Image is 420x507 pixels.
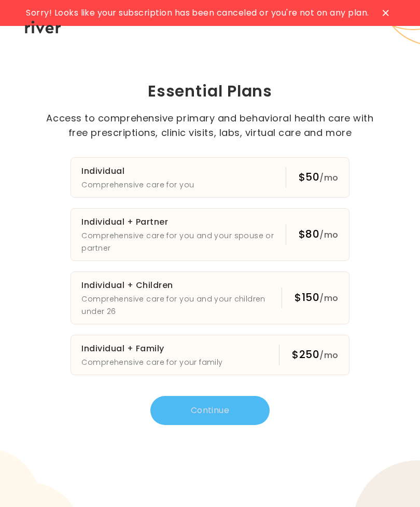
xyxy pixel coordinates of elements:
[295,290,338,306] div: $150
[81,179,194,191] p: Comprehensive care for you
[71,271,349,324] button: Individual + ChildrenComprehensive care for you and your children under 26$150/mo
[319,349,338,361] span: /mo
[71,157,349,198] button: IndividualComprehensive care for you$50/mo
[150,396,270,425] button: Continue
[319,172,338,184] span: /mo
[81,341,222,356] h3: Individual + Family
[71,208,349,261] button: Individual + PartnerComprehensive care for you and your spouse or partner$80/mo
[81,278,282,293] h3: Individual + Children
[81,293,282,318] p: Comprehensive care for you and your children under 26
[319,292,338,304] span: /mo
[319,229,338,241] span: /mo
[299,227,339,242] div: $80
[299,170,339,185] div: $50
[81,356,222,368] p: Comprehensive care for your family
[81,229,285,254] p: Comprehensive care for you and your spouse or partner
[36,82,384,101] h1: Essential Plans
[71,335,349,375] button: Individual + FamilyComprehensive care for your family$250/mo
[81,215,285,229] h3: Individual + Partner
[81,164,194,179] h3: Individual
[26,6,369,20] span: Sorry! Looks like your subscription has been canceled or you're not on any plan.
[292,347,338,363] div: $250
[36,111,384,140] p: Access to comprehensive primary and behavioral health care with free prescriptions, clinic visits...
